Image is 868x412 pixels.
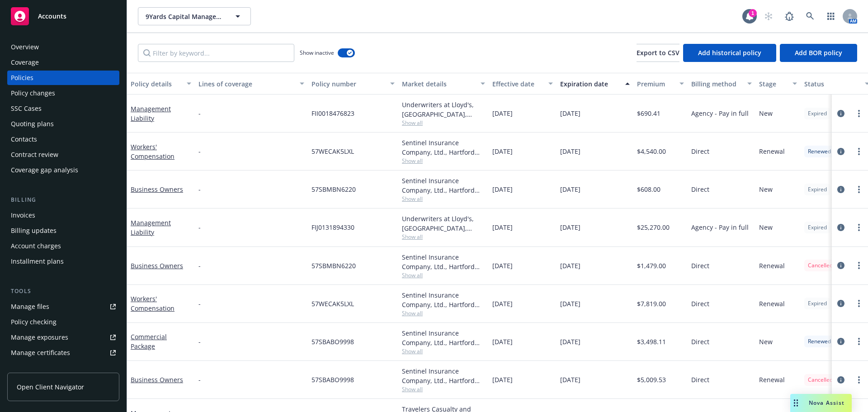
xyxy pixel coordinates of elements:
div: Tools [7,287,119,296]
a: circleInformation [835,336,846,347]
div: 1 [749,9,757,17]
span: Renewal [759,299,785,308]
span: Expired [808,185,827,194]
a: circleInformation [835,260,846,271]
a: Account charges [7,239,119,253]
div: Policy changes [11,86,55,100]
input: Filter by keyword... [138,44,294,62]
span: $1,479.00 [637,261,666,270]
div: Coverage [11,55,39,70]
div: Sentinel Insurance Company, Ltd., Hartford Insurance Group [402,138,485,157]
a: Workers' Compensation [131,142,175,161]
span: 57WECAK5LXL [311,299,354,308]
span: FII0018476823 [311,109,354,118]
button: Nova Assist [790,394,852,412]
span: [DATE] [560,147,580,156]
a: Management Liability [131,104,171,123]
span: New [759,185,773,194]
span: 57SBABO9998 [311,337,354,346]
span: Renewal [759,261,785,270]
a: more [854,222,864,233]
a: more [854,298,864,309]
a: Business Owners [131,261,183,270]
a: Manage exposures [7,330,119,345]
span: $690.41 [637,109,660,118]
span: $3,498.11 [637,337,666,346]
span: [DATE] [560,337,580,346]
div: Sentinel Insurance Company, Ltd., Hartford Insurance Group [402,252,485,271]
span: - [198,261,201,270]
button: Expiration date [557,73,633,95]
button: Effective date [489,73,557,95]
div: Manage claims [11,361,57,375]
div: Manage certificates [11,346,70,360]
div: Sentinel Insurance Company, Ltd., Hartford Insurance Group [402,176,485,195]
a: Switch app [822,7,840,25]
span: - [198,109,201,118]
span: Renewal [759,147,785,156]
span: Show all [402,271,485,279]
div: Contacts [11,132,37,147]
span: Renewed [808,147,831,156]
span: - [198,223,201,232]
button: Stage [755,73,801,95]
span: Expired [808,299,827,308]
div: Overview [11,40,39,54]
span: Agency - Pay in full [691,109,749,118]
div: Billing updates [11,223,57,238]
span: [DATE] [492,299,513,308]
span: 57WECAK5LXL [311,147,354,156]
span: 57SBMBN6220 [311,185,356,194]
div: Contract review [11,147,58,162]
a: Contract review [7,147,119,162]
div: Policy number [311,79,385,89]
span: [DATE] [560,109,580,118]
div: Policy checking [11,315,57,329]
div: Underwriters at Lloyd's, [GEOGRAPHIC_DATA], [PERSON_NAME] of [GEOGRAPHIC_DATA], RT Specialty Insu... [402,214,485,233]
span: - [198,299,201,308]
span: Renewed [808,337,831,346]
a: Invoices [7,208,119,223]
div: Market details [402,79,475,89]
span: [DATE] [492,223,513,232]
span: Show all [402,309,485,317]
a: circleInformation [835,298,846,309]
span: $5,009.53 [637,375,666,384]
span: New [759,109,773,118]
span: [DATE] [560,261,580,270]
div: Manage exposures [11,330,68,345]
span: $25,270.00 [637,223,670,232]
span: Open Client Navigator [17,382,84,392]
span: Renewal [759,375,785,384]
div: Account charges [11,239,61,253]
span: 57SBMBN6220 [311,261,356,270]
span: Show all [402,157,485,165]
span: Show all [402,195,485,203]
span: - [198,147,201,156]
div: Manage files [11,299,49,314]
span: Show all [402,347,485,355]
a: Management Liability [131,218,171,237]
a: circleInformation [835,184,846,195]
span: [DATE] [560,299,580,308]
span: [DATE] [492,337,513,346]
a: SSC Cases [7,101,119,116]
span: Agency - Pay in full [691,223,749,232]
a: more [854,184,864,195]
span: [DATE] [492,375,513,384]
span: Add BOR policy [795,48,842,57]
a: Search [801,7,819,25]
span: Cancelled [808,376,833,384]
span: Add historical policy [698,48,761,57]
button: Billing method [688,73,755,95]
a: Business Owners [131,375,183,384]
a: Accounts [7,4,119,29]
span: Cancelled [808,261,833,270]
a: Business Owners [131,185,183,194]
span: Expired [808,223,827,232]
span: [DATE] [560,223,580,232]
a: Report a Bug [780,7,798,25]
span: Export to CSV [637,48,679,57]
span: - [198,337,201,346]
